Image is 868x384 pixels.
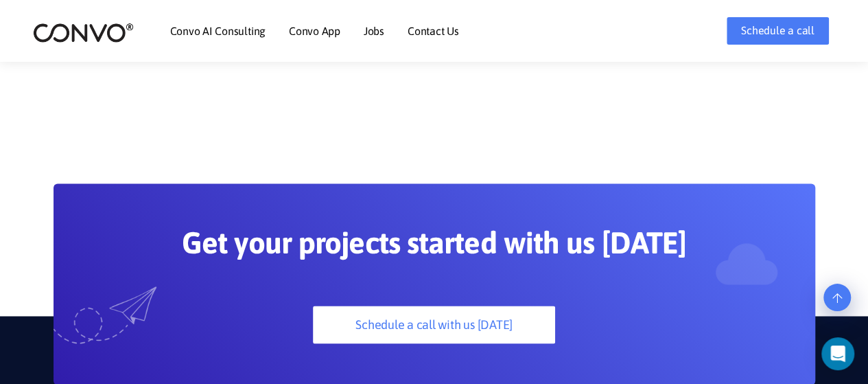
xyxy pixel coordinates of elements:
[364,25,384,36] a: Jobs
[408,25,459,36] a: Contact Us
[313,306,555,343] a: Schedule a call with us [DATE]
[289,25,340,36] a: Convo App
[170,25,266,36] a: Convo AI Consulting
[727,17,828,45] a: Schedule a call
[33,22,134,43] img: logo_2.png
[119,225,750,271] h2: Get your projects started with us [DATE]
[821,337,854,370] div: Open Intercom Messenger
